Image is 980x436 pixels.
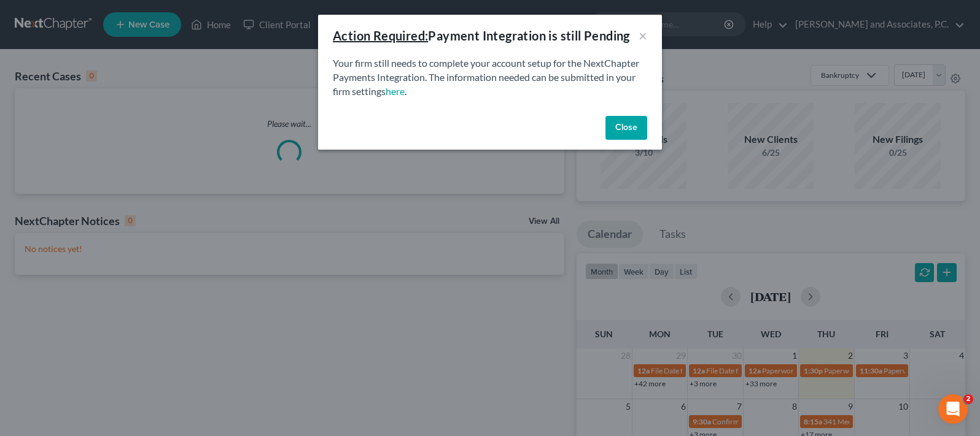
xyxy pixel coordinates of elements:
p: Your firm still needs to complete your account setup for the NextChapter Payments Integration. Th... [333,56,647,99]
iframe: Intercom live chat [938,394,968,424]
div: Payment Integration is still Pending [333,27,630,44]
a: here [386,85,405,97]
button: × [639,28,647,43]
span: 2 [963,394,973,404]
button: Close [605,116,647,140]
u: Action Required: [333,28,428,43]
